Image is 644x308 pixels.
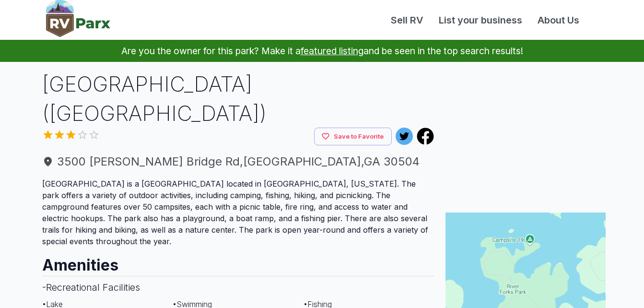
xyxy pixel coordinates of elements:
[445,70,606,190] iframe: Advertisement
[42,178,434,247] p: [GEOGRAPHIC_DATA] is a [GEOGRAPHIC_DATA] located in [GEOGRAPHIC_DATA], [US_STATE]. The park offer...
[383,13,431,27] a: Sell RV
[314,128,392,145] button: Save to Favorite
[301,45,363,57] a: featured listing
[42,276,434,298] h3: - Recreational Facilities
[42,247,434,276] h2: Amenities
[12,40,632,62] p: Are you the owner for this park? Make it a and be seen in the top search results!
[42,153,434,170] span: 3500 [PERSON_NAME] Bridge Rd , [GEOGRAPHIC_DATA] , GA 30504
[42,70,434,128] h1: [GEOGRAPHIC_DATA] ([GEOGRAPHIC_DATA])
[42,153,434,170] a: 3500 [PERSON_NAME] Bridge Rd,[GEOGRAPHIC_DATA],GA 30504
[530,13,587,27] a: About Us
[431,13,530,27] a: List your business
